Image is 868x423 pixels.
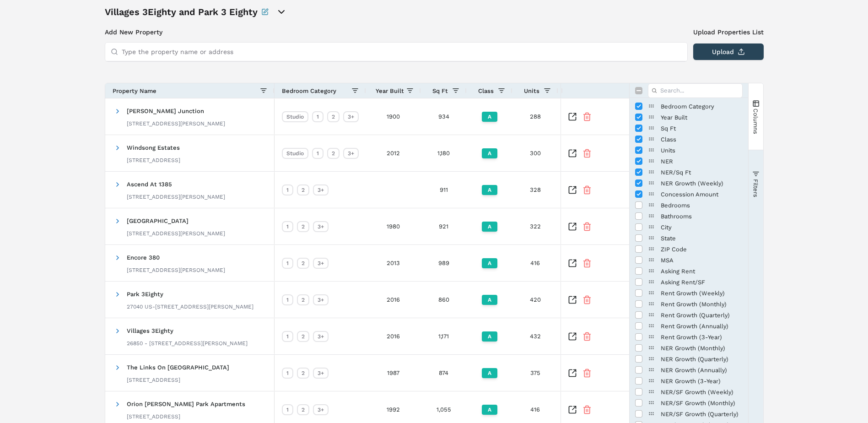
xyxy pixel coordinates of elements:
span: NER Growth (Annually) [661,367,743,374]
div: $1,540 [558,318,604,354]
span: Rent Growth (Quarterly) [661,312,743,319]
div: 2 [297,221,309,232]
span: MSA [661,257,743,264]
span: NER/SF Growth (Weekly) [661,389,743,396]
div: 27040 US-[STREET_ADDRESS][PERSON_NAME] [127,303,253,310]
span: Units [661,147,743,154]
span: Rent Growth (Weekly) [661,290,743,297]
div: NER/SF Growth (Quarterly) Column [630,408,748,419]
div: 3+ [313,404,329,415]
div: 1,180 [421,135,467,171]
div: A [482,368,497,378]
div: NER/SF Growth (Monthly) Column [630,397,748,408]
div: [STREET_ADDRESS][PERSON_NAME] [127,120,225,127]
div: 3+ [313,331,329,342]
h3: Add New Property [105,27,688,37]
div: 3+ [343,111,359,122]
div: 989 [421,245,467,281]
span: NER/SF Growth (Quarterly) [661,411,743,418]
span: NER/Sq Ft [661,169,743,176]
div: Bedroom Category Column [630,101,748,112]
span: Rent Growth (3-Year) [661,334,743,341]
div: 2013 [366,245,421,281]
a: Inspect Comparable [568,112,577,121]
div: 375 [512,355,558,391]
a: Inspect Comparable [568,185,577,195]
span: Class [478,87,494,94]
input: Type the property name or address [122,43,682,61]
span: Ascend At 1385 [127,181,172,188]
span: NER Growth (3-Year) [661,378,743,385]
div: $1,504 [558,245,604,281]
div: 2 [327,111,340,122]
span: ZIP Code [661,246,743,253]
div: A [482,295,497,305]
button: Remove Property From Portfolio [582,112,592,121]
a: Inspect Comparable [568,149,577,158]
div: Units Column [630,145,748,156]
div: Sq Ft Column [630,123,748,134]
span: Sq Ft [661,125,743,132]
div: A [482,258,497,268]
div: Rent Growth (Annually) Column [630,320,748,331]
div: Concession Amount Column [630,189,748,200]
span: [PERSON_NAME] Junction [127,108,204,114]
div: 921 [421,208,467,244]
div: 420 [512,282,558,318]
a: Inspect Comparable [568,259,577,268]
div: 1 [282,294,293,305]
div: A [482,185,497,195]
span: NER [661,158,743,165]
div: Bathrooms Column [630,211,748,222]
div: $1,194 [558,282,604,318]
div: Year Built Column [630,112,748,123]
button: Remove Property From Portfolio [582,295,592,304]
div: 288 [512,98,558,135]
div: [STREET_ADDRESS] [127,157,180,164]
div: Asking Rent Column [630,266,748,277]
div: $1,882 [558,355,604,391]
span: Filters [752,179,759,197]
div: 1987 [366,355,421,391]
a: Inspect Comparable [568,369,577,378]
button: Rename this portfolio [261,5,269,18]
span: Rent Growth (Annually) [661,323,743,330]
div: [STREET_ADDRESS] [127,376,229,384]
div: NER Growth (3-Year) Column [630,375,748,386]
div: 328 [512,172,558,208]
span: State [661,235,743,242]
div: $2,020 [558,135,604,171]
span: Bedroom Category [282,87,336,94]
span: Bathrooms [661,213,743,220]
span: City [661,224,743,231]
div: State Column [630,233,748,244]
div: 2 [297,404,309,415]
span: Bedrooms [661,202,743,209]
div: Studio [282,148,308,159]
div: City Column [630,222,748,233]
div: 1900 [366,98,421,135]
div: Rent Growth (Quarterly) Column [630,309,748,320]
div: Rent Growth (Monthly) Column [630,298,748,309]
div: $1,586 [558,172,604,208]
span: Year Built [376,87,404,94]
a: Inspect Comparable [568,332,577,341]
div: 322 [512,208,558,244]
span: Asking Rent/SF [661,279,743,286]
button: Remove Property From Portfolio [582,222,592,231]
div: 2 [297,368,309,379]
button: Upload [693,43,764,60]
div: 416 [512,245,558,281]
span: NER/SF Growth (Monthly) [661,400,743,407]
div: 874 [421,355,467,391]
button: Remove Property From Portfolio [582,259,592,268]
div: NER Growth (Weekly) Column [630,178,748,189]
div: 3+ [313,258,329,269]
div: 1 [282,184,293,195]
div: 1 [282,258,293,269]
div: 1 [312,148,323,159]
div: $1,423 [558,208,604,244]
div: $1,304 [558,98,604,135]
div: [STREET_ADDRESS][PERSON_NAME] [127,230,225,237]
div: 26850 - [STREET_ADDRESS][PERSON_NAME] [127,340,248,347]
